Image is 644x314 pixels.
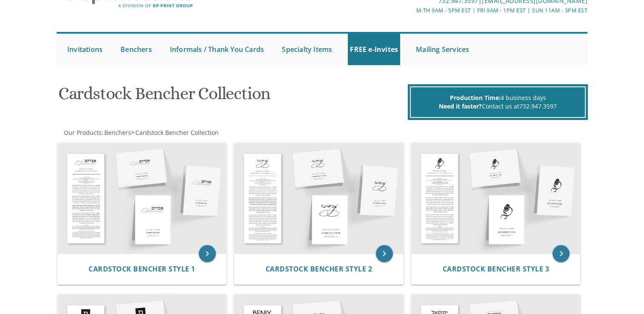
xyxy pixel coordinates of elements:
img: Cardstock Bencher Style 2 [235,143,403,254]
span: Benchers [104,128,131,137]
a: keyboard_arrow_right [552,245,570,262]
a: Cardstock Bencher Style 3 [442,265,549,273]
span: Cardstock Bencher Style 3 [442,264,549,274]
a: Cardstock Bencher Style 1 [89,265,195,273]
div: : [57,128,322,137]
span: Production Time: [450,94,501,102]
span: Cardstock Bencher Collection [135,128,219,137]
a: Specialty Items [280,34,334,65]
div: M-Th 9am - 5pm EST | Fri 9am - 1pm EST | Sun 11am - 3pm EST [234,6,587,15]
span: Cardstock Bencher Style 2 [266,264,372,274]
a: Benchers [103,128,131,137]
a: Our Products [63,128,102,137]
img: Cardstock Bencher Style 1 [58,143,226,254]
a: Cardstock Bencher Collection [135,128,219,137]
a: Invitations [65,34,105,65]
div: 4 business days Contact us at [410,86,586,118]
img: Cardstock Bencher Style 3 [412,143,580,254]
a: 732.947.3597 [519,102,557,110]
a: Mailing Services [414,34,471,65]
a: Cardstock Bencher Style 2 [266,265,372,273]
a: Benchers [118,34,154,65]
a: FREE e-Invites [348,34,400,65]
span: > [131,128,219,137]
span: Need it faster? [439,102,482,110]
a: keyboard_arrow_right [199,245,216,262]
a: Informals / Thank You Cards [168,34,266,65]
a: keyboard_arrow_right [376,245,393,262]
span: Cardstock Bencher Style 1 [89,264,195,274]
h1: Cardstock Bencher Collection [58,84,406,109]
